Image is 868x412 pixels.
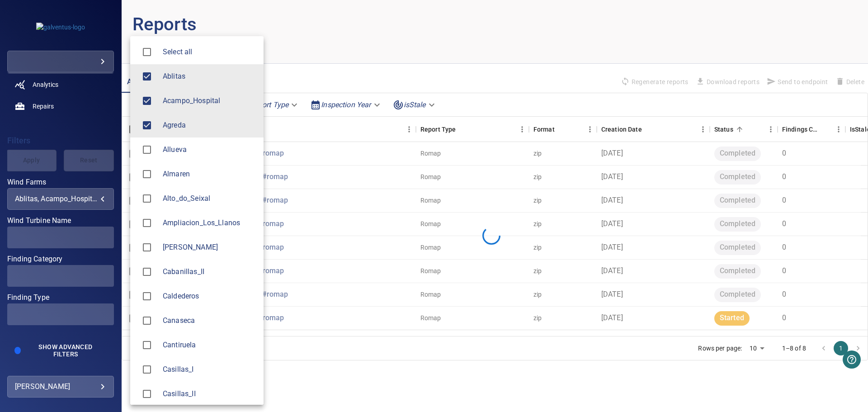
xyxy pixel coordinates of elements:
span: Acampo_Hospital [163,95,256,106]
div: Wind Farms Agreda [163,120,256,131]
span: Ampliacion_Los_Llanos [163,218,256,228]
div: Wind Farms Belmonte [163,242,256,253]
span: Alto_do_Seixal [137,189,156,208]
span: Select all [163,47,256,57]
div: Wind Farms Casillas_I [163,364,256,375]
span: Allueva [163,144,256,155]
span: Almaren [163,169,256,180]
span: Caldederos [137,287,156,306]
span: Agreda [163,120,256,131]
span: Caldederos [163,291,256,302]
div: Wind Farms Acampo_Hospital [163,95,256,106]
span: Cabanillas_II [163,266,256,277]
div: Wind Farms Cantiruela [163,340,256,350]
span: Casillas_I [137,360,156,379]
div: Wind Farms Canaseca [163,315,256,326]
div: Wind Farms Ablitas [163,71,256,82]
span: Agreda [137,116,156,135]
span: Casillas_II [137,384,156,403]
div: Wind Farms Ampliacion_Los_Llanos [163,218,256,228]
span: Casillas_II [163,388,256,399]
div: Wind Farms Casillas_II [163,388,256,399]
span: Acampo_Hospital [137,91,156,110]
div: Wind Farms Cabanillas_II [163,266,256,277]
span: Ablitas [137,67,156,86]
span: Ampliacion_Los_Llanos [137,213,156,232]
span: Belmonte [137,238,156,257]
div: Wind Farms Alto_do_Seixal [163,193,256,204]
div: Wind Farms Caldederos [163,291,256,302]
span: Casillas_I [163,364,256,375]
div: Wind Farms Almaren [163,169,256,180]
span: Cabanillas_II [137,262,156,281]
span: Canaseca [137,311,156,330]
span: Alto_do_Seixal [163,193,256,204]
span: Canaseca [163,315,256,326]
span: Ablitas [163,71,256,82]
div: Wind Farms Allueva [163,144,256,155]
span: Almaren [137,165,156,184]
span: Cantiruela [163,340,256,350]
span: [PERSON_NAME] [163,242,256,253]
span: Cantiruela [137,336,156,355]
span: Allueva [137,140,156,159]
